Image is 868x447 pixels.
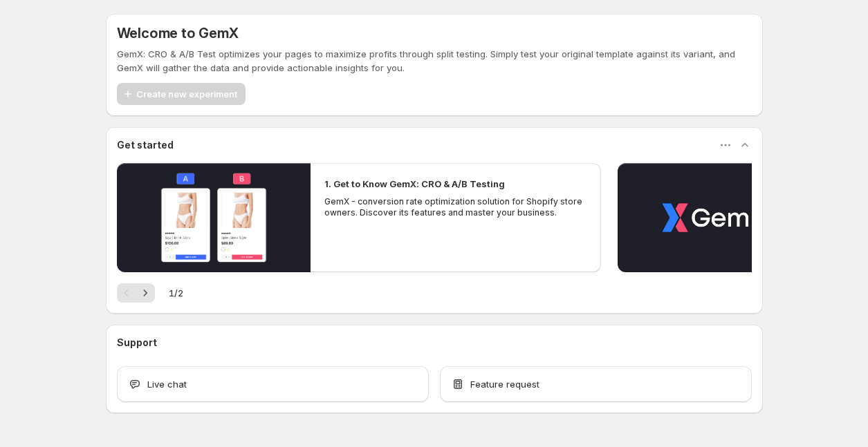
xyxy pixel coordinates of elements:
[147,377,187,391] span: Live chat
[117,138,174,152] h3: Get started
[136,283,155,303] button: Next
[117,25,239,41] h5: Welcome to GemX
[324,177,505,191] h2: 1. Get to Know GemX: CRO & A/B Testing
[117,163,311,272] button: Play video
[618,163,811,272] button: Play video
[117,336,157,350] h3: Support
[324,196,587,218] p: GemX - conversion rate optimization solution for Shopify store owners. Discover its features and ...
[117,283,155,303] nav: Pagination
[117,47,752,75] p: GemX: CRO & A/B Test optimizes your pages to maximize profits through split testing. Simply test ...
[470,377,539,391] span: Feature request
[169,286,183,300] span: 1 / 2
